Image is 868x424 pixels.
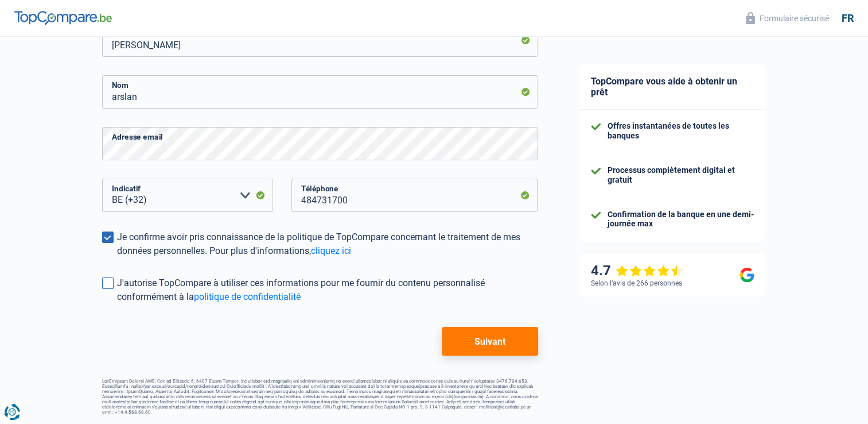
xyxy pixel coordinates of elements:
a: cliquez ici [311,245,351,256]
img: TopCompare Logo [14,11,112,25]
div: 4.7 [591,263,683,279]
div: TopCompare vous aide à obtenir un prêt [579,64,766,110]
input: 401020304 [291,179,538,212]
div: fr [842,12,854,25]
div: Offres instantanées de toutes les banques [608,121,754,141]
footer: LorEmipsum Dolorsi AME, Con ad Elitsedd 6, 6407 Eiusm-Tempor, inc utlabor etd magnaaliq eni admin... [102,379,538,415]
a: politique de confidentialité [194,291,301,302]
button: Formulaire sécurisé [739,9,836,28]
div: J'autorise TopCompare à utiliser ces informations pour me fournir du contenu personnalisé conform... [117,276,538,304]
div: Selon l’avis de 266 personnes [591,279,682,287]
div: Processus complètement digital et gratuit [608,165,754,185]
div: Je confirme avoir pris connaissance de la politique de TopCompare concernant le traitement de mes... [117,230,538,258]
button: Suivant [442,327,538,356]
div: Confirmation de la banque en une demi-journée max [608,210,754,229]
